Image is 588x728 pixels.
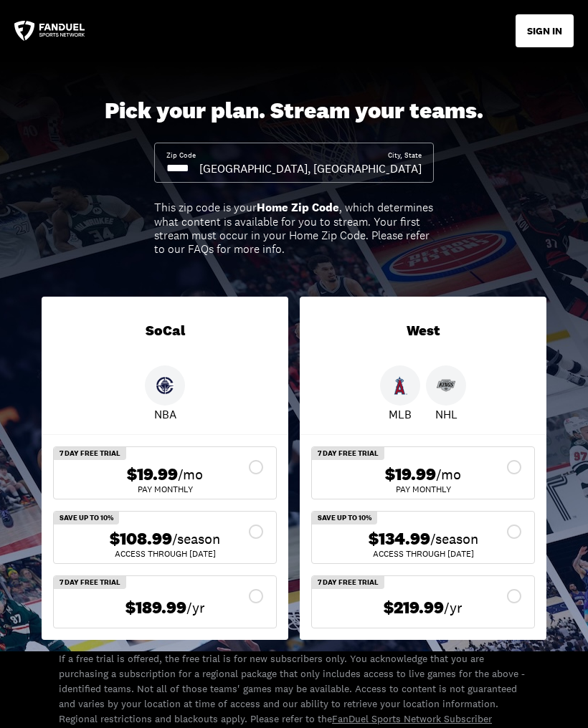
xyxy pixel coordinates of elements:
[430,529,478,549] span: /season
[54,576,126,589] div: 7 Day Free Trial
[154,201,434,256] div: This zip code is your , which determines what content is available for you to stream. Your first ...
[312,447,384,460] div: 7 Day Free Trial
[323,485,523,494] div: Pay Monthly
[199,161,422,176] div: [GEOGRAPHIC_DATA], [GEOGRAPHIC_DATA]
[154,406,176,423] p: NBA
[312,576,384,589] div: 7 Day Free Trial
[127,464,178,485] span: $19.99
[369,529,430,550] span: $134.99
[166,150,196,161] div: Zip Code
[435,406,457,423] p: NHL
[384,598,444,618] span: $219.99
[516,14,574,47] button: SIGN IN
[105,97,483,125] div: Pick your plan. Stream your teams.
[444,598,463,618] span: /yr
[125,598,186,618] span: $189.99
[388,150,422,161] div: City, State
[385,464,436,485] span: $19.99
[110,529,172,550] span: $108.99
[391,376,409,395] img: Angels
[437,376,455,395] img: Kings
[323,550,523,558] div: ACCESS THROUGH [DATE]
[172,529,220,549] span: /season
[300,297,546,365] div: West
[389,406,412,423] p: MLB
[257,200,339,215] b: Home Zip Code
[65,485,265,494] div: Pay Monthly
[312,512,377,525] div: Save Up To 10%
[186,598,205,618] span: /yr
[156,376,174,395] img: Clippers
[178,464,203,484] span: /mo
[436,464,461,484] span: /mo
[54,512,119,525] div: Save Up To 10%
[65,550,265,558] div: ACCESS THROUGH [DATE]
[42,297,288,365] div: SoCal
[54,447,126,460] div: 7 Day Free Trial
